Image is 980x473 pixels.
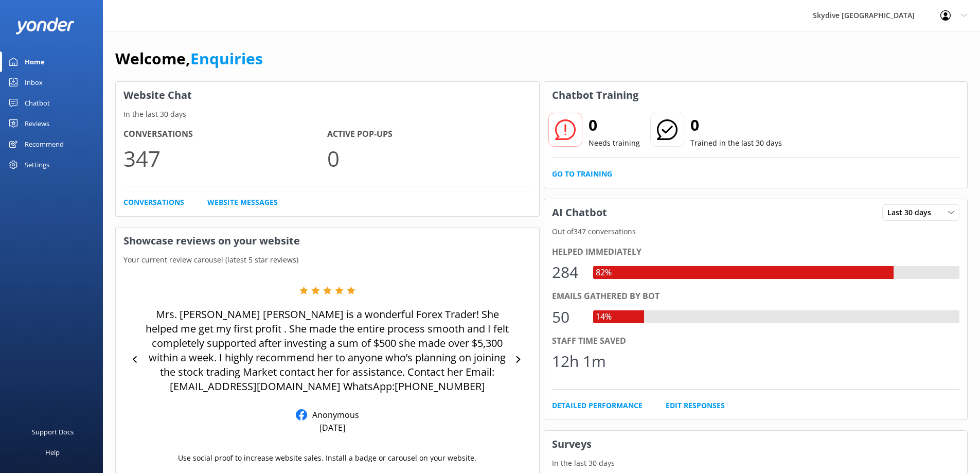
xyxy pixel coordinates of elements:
div: Staff time saved [552,335,960,348]
div: Emails gathered by bot [552,290,960,303]
a: Detailed Performance [552,400,643,411]
div: Home [25,51,45,72]
a: Conversations [123,197,184,208]
p: [DATE] [319,422,345,433]
p: In the last 30 days [544,458,968,469]
div: 50 [552,305,583,329]
div: Help [45,442,60,463]
h3: Surveys [544,431,968,458]
p: Trained in the last 30 days [690,137,782,149]
p: Anonymous [307,409,359,421]
div: Reviews [25,113,49,134]
img: yonder-white-logo.png [15,17,75,34]
h2: 0 [589,113,640,137]
h4: Conversations [123,128,327,141]
div: Recommend [25,134,64,154]
p: Out of 347 conversations [544,226,968,237]
a: Edit Responses [666,400,725,411]
div: Inbox [25,72,43,93]
h1: Welcome, [115,46,263,71]
a: Website Messages [207,197,278,208]
div: 12h 1m [552,349,606,374]
div: 82% [593,266,614,279]
h3: Showcase reviews on your website [116,227,539,254]
div: 284 [552,260,583,285]
p: 0 [327,141,531,176]
p: Needs training [589,137,640,149]
p: Mrs. [PERSON_NAME] [PERSON_NAME] is a wonderful Forex Trader! She helped me get my first profit .... [144,307,511,394]
div: 14% [593,310,614,324]
h3: Chatbot Training [544,82,646,109]
div: Chatbot [25,93,50,113]
h3: AI Chatbot [544,199,615,226]
div: Helped immediately [552,246,960,259]
p: Your current review carousel (latest 5 star reviews) [116,254,539,266]
span: Last 30 days [887,207,937,218]
img: Facebook Reviews [296,409,307,421]
h2: 0 [690,113,782,137]
div: Support Docs [32,422,74,442]
div: Settings [25,154,49,175]
p: In the last 30 days [116,109,539,120]
p: Use social proof to increase website sales. Install a badge or carousel on your website. [178,452,476,464]
p: 347 [123,141,327,176]
h4: Active Pop-ups [327,128,531,141]
h3: Website Chat [116,82,539,109]
a: Enquiries [190,48,263,69]
a: Go to Training [552,168,612,180]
